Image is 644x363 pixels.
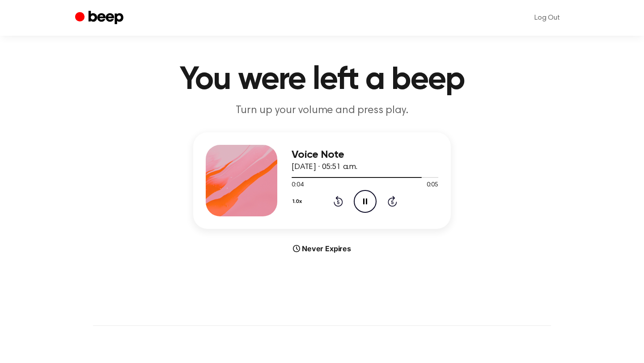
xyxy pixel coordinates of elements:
h1: You were left a beep [93,64,551,96]
p: Turn up your volume and press play. [150,103,494,118]
span: 0:05 [427,181,438,190]
a: Beep [75,9,126,27]
a: Log Out [525,7,569,29]
h3: Voice Note [292,149,438,161]
button: 1.0x [292,194,305,209]
div: Never Expires [193,243,451,254]
span: 0:04 [292,181,303,190]
span: [DATE] · 05:51 a.m. [292,163,357,171]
